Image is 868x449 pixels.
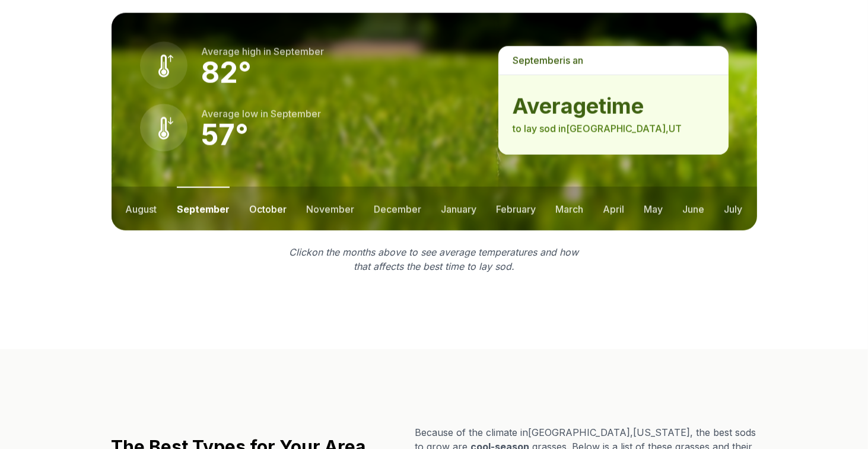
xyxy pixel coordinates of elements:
p: Average low in [202,107,322,121]
p: Average high in [202,44,325,59]
button: march [555,187,583,231]
strong: 57 ° [202,117,249,152]
button: september [177,187,230,231]
p: is a n [498,46,728,75]
span: september [513,55,563,66]
button: december [374,187,421,231]
span: september [271,108,322,120]
strong: 82 ° [202,55,252,90]
strong: average time [513,94,714,118]
button: june [682,187,704,231]
button: november [306,187,354,231]
p: to lay sod in [GEOGRAPHIC_DATA] , UT [513,122,714,136]
button: april [603,187,624,231]
button: february [496,187,536,231]
button: july [724,187,742,231]
span: september [274,46,325,58]
button: august [126,187,157,231]
button: may [644,187,663,231]
button: january [441,187,476,231]
p: Click on the months above to see average temperatures and how that affects the best time to lay sod. [282,245,586,273]
button: october [249,187,287,231]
